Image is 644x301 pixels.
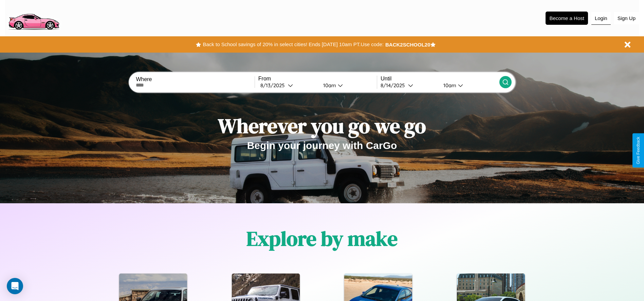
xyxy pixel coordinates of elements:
button: 10am [438,82,499,89]
button: Back to School savings of 20% in select cities! Ends [DATE] 10am PT.Use code: [201,40,385,49]
button: Sign Up [614,12,639,24]
button: 10am [318,82,377,89]
button: Login [591,12,611,25]
div: 8 / 13 / 2025 [260,82,288,89]
label: Until [381,76,499,82]
button: 8/13/2025 [258,82,318,89]
b: BACK2SCHOOL20 [385,42,430,48]
h1: Explore by make [246,225,398,252]
label: From [258,76,377,82]
button: Become a Host [546,12,588,25]
div: 10am [320,82,338,89]
div: Give Feedback [636,137,641,164]
label: Where [136,76,254,82]
div: Open Intercom Messenger [7,278,23,294]
div: 8 / 14 / 2025 [381,82,408,89]
div: 10am [440,82,458,89]
img: logo [5,3,62,32]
